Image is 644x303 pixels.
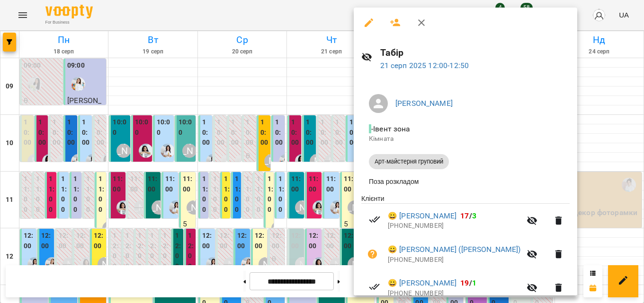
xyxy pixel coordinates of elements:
[388,210,456,222] a: 😀 [PERSON_NAME]
[380,61,469,70] a: 21 серп 2025 12:00-12:50
[388,277,456,289] a: 😀 [PERSON_NAME]
[369,157,449,166] span: Арт-майстерня груповий
[460,211,476,220] b: /
[460,278,469,287] span: 19
[361,173,570,190] li: Поза розкладом
[369,134,562,144] p: Кімната
[388,221,521,231] p: [PHONE_NUMBER]
[460,278,476,287] b: /
[369,214,380,225] svg: Візит сплачено
[369,281,380,293] svg: Візит сплачено
[472,211,476,220] span: 3
[361,243,384,266] button: Візит ще не сплачено. Додати оплату?
[395,99,453,108] a: [PERSON_NAME]
[388,255,521,265] p: [PHONE_NUMBER]
[380,45,570,60] h6: Табір
[369,124,412,133] span: - Івент зона
[460,211,469,220] span: 17
[472,278,476,287] span: 1
[388,289,521,298] p: [PHONE_NUMBER]
[388,244,521,255] a: 😀 [PERSON_NAME] ([PERSON_NAME])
